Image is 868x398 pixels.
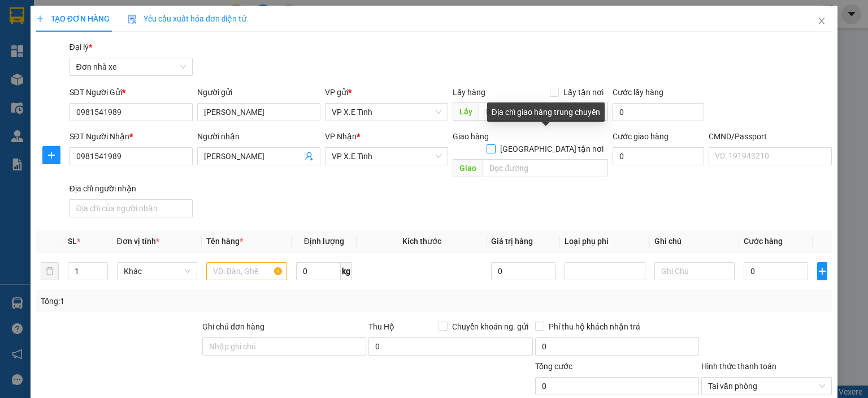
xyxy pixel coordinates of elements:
div: Địa chỉ người nhận [70,182,193,195]
span: Thu Hộ [368,322,394,331]
th: Loại phụ phí [560,230,650,253]
span: Chuyển khoản ng. gửi [448,320,533,333]
span: Cước hàng [744,237,783,246]
span: Tổng cước [535,362,572,371]
span: Tại văn phòng [708,378,825,395]
span: VP Nhận [325,132,357,141]
div: CMND/Passport [709,130,832,143]
div: VP gửi [325,86,448,99]
input: Ghi chú đơn hàng [202,337,366,356]
button: Close [806,6,837,37]
div: Người gửi [197,86,320,99]
span: Giá trị hàng [491,237,533,246]
input: Địa chỉ của người nhận [70,199,193,217]
img: icon [128,15,137,24]
button: delete [41,262,59,280]
span: plus [818,267,827,276]
label: Hình thức thanh toán [701,362,776,371]
span: [GEOGRAPHIC_DATA] tận nơi [496,143,608,155]
span: Lấy [453,102,479,121]
label: Ghi chú đơn hàng [202,322,264,331]
span: user-add [305,152,314,161]
span: Giao [453,159,483,177]
span: VP X.E Tỉnh [332,104,441,121]
input: VD: Bàn, Ghế [206,262,287,280]
input: Dọc đường [479,102,608,121]
span: close [817,16,826,25]
span: Định lượng [304,237,344,246]
span: plus [36,15,44,23]
span: kg [341,262,352,280]
span: TẠO ĐƠN HÀNG [36,14,110,23]
span: VP X.E Tỉnh [332,148,441,165]
div: SĐT Người Gửi [70,86,193,99]
label: Cước lấy hàng [613,88,663,97]
div: Người nhận [197,130,320,143]
label: Cước giao hàng [613,132,669,141]
span: Lấy tận nơi [559,86,608,99]
div: SĐT Người Nhận [70,130,193,143]
span: Kích thước [402,237,441,246]
input: Dọc đường [483,159,608,177]
span: Phí thu hộ khách nhận trả [544,320,645,333]
span: Khác [124,263,191,280]
input: Ghi Chú [654,262,735,280]
span: Tên hàng [206,237,243,246]
th: Ghi chú [650,230,740,253]
span: Đơn vị tính [117,237,159,246]
input: Cước giao hàng [613,147,704,165]
span: Yêu cầu xuất hóa đơn điện tử [128,14,247,23]
button: plus [42,146,60,164]
input: 0 [491,262,555,280]
span: Lấy hàng [453,88,485,97]
span: Đơn nhà xe [76,58,186,75]
span: Đại lý [70,42,92,52]
div: Tổng: 1 [41,295,336,307]
button: plus [817,262,827,280]
input: Cước lấy hàng [613,103,704,121]
span: plus [43,151,60,160]
span: Giao hàng [453,132,489,141]
span: SL [68,237,77,246]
